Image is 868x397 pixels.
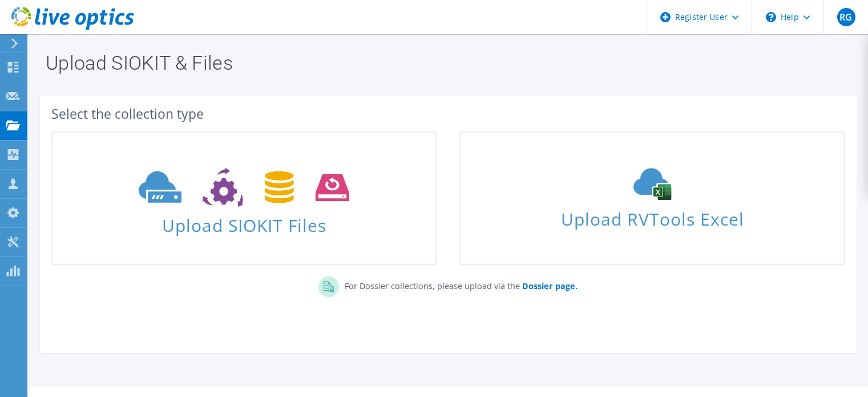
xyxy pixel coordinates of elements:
[51,131,437,265] a: Upload SIOKIT Files
[766,12,776,22] svg: \n
[459,131,845,265] a: Upload RVTools Excel
[339,276,578,292] p: For Dossier collections, please upload via the
[461,204,843,228] span: Upload RVTools Excel
[520,280,578,291] a: Dossier page.
[837,8,855,26] span: RG
[53,210,435,234] span: Upload SIOKIT Files
[46,53,845,73] h1: Upload SIOKIT & Files
[51,107,845,120] div: Select the collection type
[522,280,578,291] b: Dossier page.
